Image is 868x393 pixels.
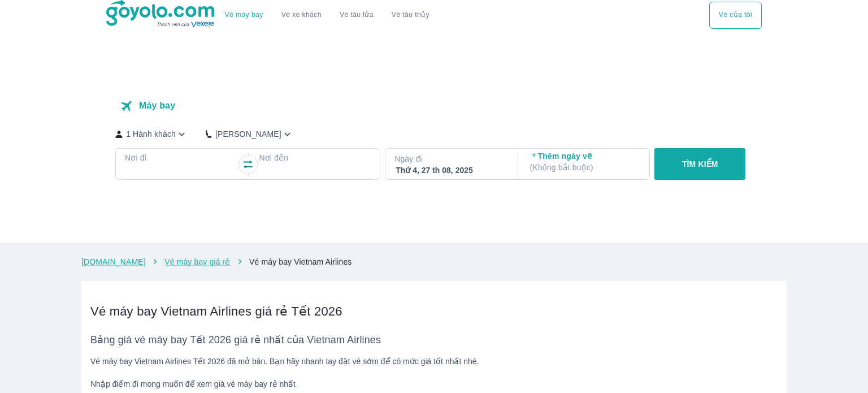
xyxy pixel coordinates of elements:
[90,333,778,347] h3: Bảng giá vé máy bay Tết 2026 giá rẻ nhất của Vietnam Airlines
[281,11,322,19] a: Vé xe khách
[394,153,506,165] p: Ngày đi
[216,2,439,29] div: choose transportation mode
[259,152,371,163] p: Nơi đến
[249,257,352,266] a: Vé máy bay Vietnam Airlines
[106,49,762,72] h1: Đặt mua vé máy bay Vietnam Airlines giá rẻ [DATE]
[530,150,640,162] p: Thêm ngày về
[81,256,787,267] nav: breadcrumb
[309,100,344,111] p: Tàu hỏa
[530,162,640,173] p: ( Không bắt buộc )
[126,128,176,140] p: 1 Hành khách
[115,128,188,140] button: 1 Hành khách
[709,2,762,29] button: Vé của tôi
[139,100,175,111] p: Máy bay
[90,356,778,390] div: Vé máy bay Vietnam Airlines Tết 2026 đã mở bán. Bạn hãy nhanh tay đặt vé sớm để có mức giá tốt nh...
[125,152,237,163] p: Nơi đi
[215,128,281,140] p: [PERSON_NAME]
[396,165,505,176] div: Thứ 4, 27 th 08, 2025
[225,11,263,19] a: Vé máy bay
[222,100,262,111] p: Xe khách
[383,2,439,29] button: Vé tàu thủy
[206,128,293,140] button: [PERSON_NAME]
[90,304,778,319] h2: Vé máy bay Vietnam Airlines giá rẻ Tết 2026
[709,2,762,29] div: choose transportation mode
[331,2,383,29] a: Vé tàu lửa
[164,257,230,266] a: Vé máy bay giá rẻ
[106,90,357,122] div: transportation tabs
[81,257,146,266] a: [DOMAIN_NAME]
